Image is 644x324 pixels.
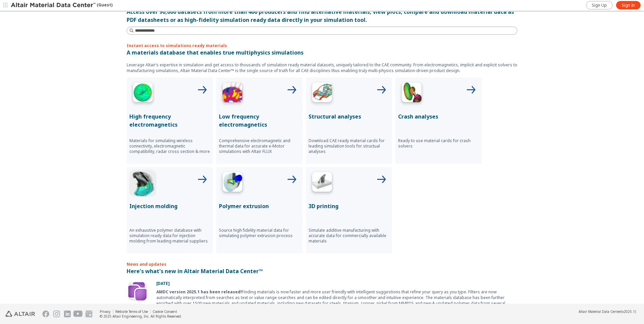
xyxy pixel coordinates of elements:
[129,170,156,197] img: Injection Molding Icon
[309,202,389,210] p: 3D printing
[5,311,35,317] img: Altair Engineering
[127,281,148,302] img: Update Icon Software
[129,112,210,129] p: High frequency electromagnetics
[156,281,517,286] p: [DATE]
[127,267,517,275] p: Here's what's new in Altair Material Data Center™
[129,80,156,107] img: High Frequency Icon
[100,314,182,319] div: © 2025 Altair Engineering, Inc. All Rights Reserved.
[586,1,613,9] a: Sign Up
[306,77,392,164] button: Structural Analyses IconStructural analysesDownload CAE ready material cards for leading simulati...
[219,112,300,129] p: Low frequency electromagnetics
[216,167,302,253] button: Polymer Extrusion IconPolymer extrusionSource high fidelity material data for simulating polymer ...
[306,167,392,253] button: 3D Printing Icon3D printingSimulate additive manufacturing with accurate data for commercially av...
[153,309,177,314] a: Cookie Consent
[398,112,479,121] p: Crash analyses
[309,112,389,121] p: Structural analyses
[395,77,482,164] button: Crash Analyses IconCrash analysesReady to use material cards for crash solvers
[127,62,517,73] p: Leverage Altair’s expertise in simulation and get access to thousands of simulation ready materia...
[592,3,607,8] span: Sign Up
[11,2,112,9] div: (Guest)
[579,309,636,314] div: (v2025.1)
[219,170,246,197] img: Polymer Extrusion Icon
[398,138,479,149] p: Ready to use material cards for crash solvers
[579,309,621,314] span: Altair Material Data Center
[216,77,302,164] button: Low Frequency IconLow frequency electromagneticsComprehensive electromagnetic and thermal data fo...
[616,1,641,9] a: Sign In
[100,309,110,314] a: Privacy
[127,48,517,57] p: A materials database that enables true multiphysics simulations
[219,138,300,154] p: Comprehensive electromagnetic and thermal data for accurate e-Motor simulations with Altair FLUX
[11,2,97,9] img: Altair Material Data Center
[156,289,517,312] div: Finding materials is now faster and more user friendly with intelligent suggestions that refine y...
[309,170,335,197] img: 3D Printing Icon
[309,80,335,107] img: Structural Analyses Icon
[219,228,300,238] p: Source high fidelity material data for simulating polymer extrusion process
[156,289,242,295] b: AMDC version 2025.1 has been released!
[622,3,635,8] span: Sign In
[129,202,210,210] p: Injection molding
[398,80,425,107] img: Crash Analyses Icon
[127,261,517,267] p: News and updates
[309,228,389,244] p: Simulate additive manufacturing with accurate data for commercially available materials
[115,309,148,314] a: Website Terms of Use
[127,167,213,253] button: Injection Molding IconInjection moldingAn exhaustive polymer database with simulation ready data ...
[219,202,300,210] p: Polymer extrusion
[127,8,517,24] div: Access over 90,000 datasets from more than 400 producers and find alternative materials, view plo...
[219,80,246,107] img: Low Frequency Icon
[129,138,210,154] p: Materials for simulating wireless connectivity, electromagnetic compatibility, radar cross sectio...
[127,77,213,164] button: High Frequency IconHigh frequency electromagneticsMaterials for simulating wireless connectivity,...
[129,228,210,244] p: An exhaustive polymer database with simulation ready data for injection molding from leading mate...
[309,138,389,154] p: Download CAE ready material cards for leading simulation tools for structual analyses
[127,43,517,48] p: Instant access to simulations ready materials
